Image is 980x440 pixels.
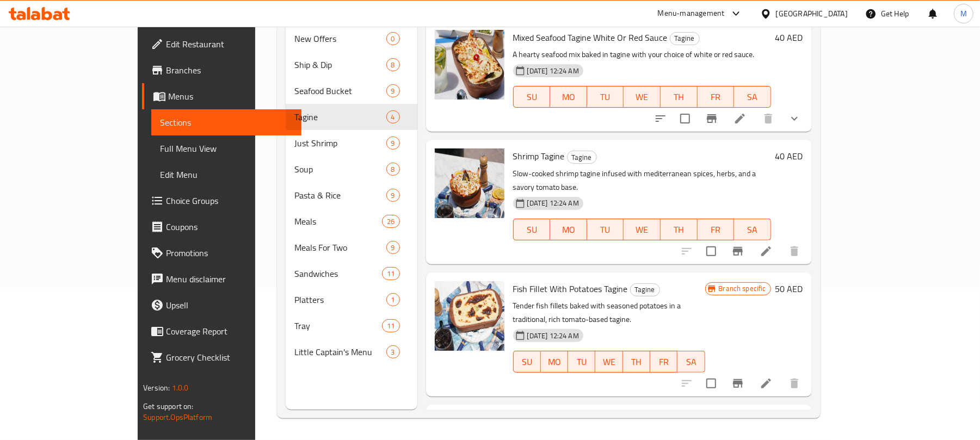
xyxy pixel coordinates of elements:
[628,89,656,105] span: WE
[513,281,628,297] span: Fish Fillet With Potatoes Tagine
[151,109,301,135] a: Sections
[738,222,767,238] span: SA
[142,318,301,344] a: Coverage Report
[142,188,301,214] a: Choice Groups
[294,215,382,228] div: Meals
[677,351,705,373] button: SA
[386,137,400,150] div: items
[387,86,399,96] span: 9
[387,34,399,44] span: 0
[386,345,400,358] div: items
[734,86,771,108] button: SA
[518,89,546,105] span: SU
[513,351,541,373] button: SU
[513,29,668,46] span: Mixed Seafood Tagine White Or Red Sauce
[550,86,587,108] button: MO
[386,32,400,45] div: items
[294,241,386,254] span: Meals For Two
[699,106,725,132] button: Branch-specific-item
[960,8,967,20] span: M
[294,267,382,280] div: Sandwiches
[168,90,293,103] span: Menus
[286,21,417,369] nav: Menu sections
[143,381,170,395] span: Version:
[387,112,399,122] span: 4
[568,351,595,373] button: TU
[682,354,700,370] span: SA
[572,354,591,370] span: TU
[775,281,803,296] h6: 50 AED
[523,66,583,76] span: [DATE] 12:24 AM
[294,163,386,176] span: Soup
[698,219,735,240] button: FR
[386,163,400,176] div: items
[286,26,417,52] div: New Offers0
[294,58,386,71] span: Ship & Dip
[294,137,386,150] span: Just Shrimp
[166,64,293,77] span: Branches
[550,219,587,240] button: MO
[591,89,620,105] span: TU
[160,142,293,155] span: Full Menu View
[665,222,693,238] span: TH
[738,89,767,105] span: SA
[734,219,771,240] button: SA
[513,219,550,240] button: SU
[142,214,301,240] a: Coupons
[628,222,656,238] span: WE
[172,381,189,395] span: 1.0.0
[386,110,400,123] div: items
[286,261,417,287] div: Sandwiches11
[142,266,301,292] a: Menu disclaimer
[386,189,400,202] div: items
[294,293,386,306] div: Platters
[294,319,382,332] div: Tray
[665,89,693,105] span: TH
[775,30,803,45] h6: 40 AED
[700,240,723,263] span: Select to update
[387,243,399,253] span: 9
[658,7,725,20] div: Menu-management
[670,32,700,45] div: Tagine
[435,148,504,218] img: Shrimp Tagine
[700,372,723,395] span: Select to update
[648,106,674,132] button: sort-choices
[587,86,624,108] button: TU
[386,58,400,71] div: items
[143,399,193,413] span: Get support on:
[513,148,565,164] span: Shrimp Tagine
[386,84,400,97] div: items
[702,89,730,105] span: FR
[781,238,808,264] button: delete
[166,299,293,312] span: Upsell
[435,30,504,100] img: Mixed Seafood Tagine White Or Red Sauce
[755,106,781,132] button: delete
[781,370,808,396] button: delete
[151,135,301,162] a: Full Menu View
[286,78,417,104] div: Seafood Bucket9
[591,222,620,238] span: TU
[674,107,697,130] span: Select to update
[382,267,399,280] div: items
[587,219,624,240] button: TU
[386,293,400,306] div: items
[286,287,417,313] div: Platters1
[624,86,661,108] button: WE
[387,138,399,148] span: 9
[294,189,386,202] span: Pasta & Rice
[650,351,677,373] button: FR
[286,208,417,234] div: Meals26
[661,86,698,108] button: TH
[294,32,386,45] span: New Offers
[166,351,293,364] span: Grocery Checklist
[294,110,386,123] span: Tagine
[623,351,650,373] button: TH
[166,220,293,233] span: Coupons
[387,347,399,357] span: 3
[523,198,583,208] span: [DATE] 12:24 AM
[702,222,730,238] span: FR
